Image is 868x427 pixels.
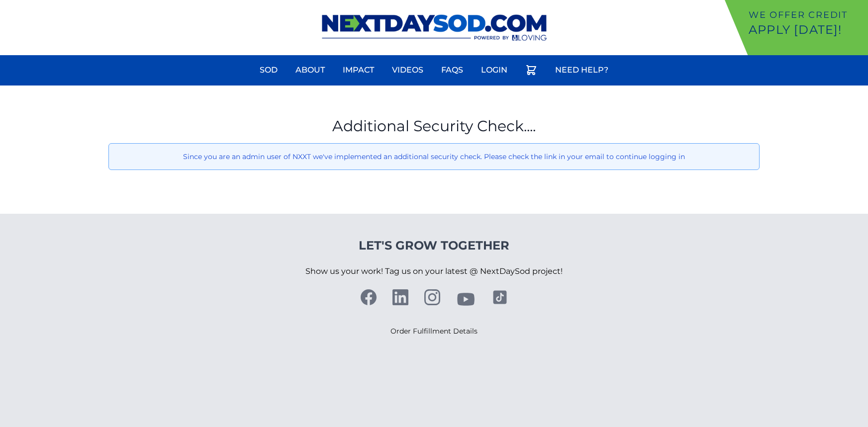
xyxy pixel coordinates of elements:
p: Apply [DATE]! [749,22,864,38]
a: Need Help? [549,58,614,82]
a: Login [475,58,513,82]
a: Sod [254,58,284,82]
p: Show us your work! Tag us on your latest @ NextDaySod project! [305,254,563,289]
a: Impact [337,58,380,82]
p: We offer Credit [749,8,864,22]
a: FAQs [435,58,469,82]
a: Videos [386,58,429,82]
h1: Additional Security Check.... [108,117,760,135]
h4: Let's Grow Together [305,238,563,254]
a: Order Fulfillment Details [390,327,478,336]
p: Since you are an admin user of NXXT we've implemented an additional security check. Please check ... [117,152,751,162]
a: About [289,58,331,82]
